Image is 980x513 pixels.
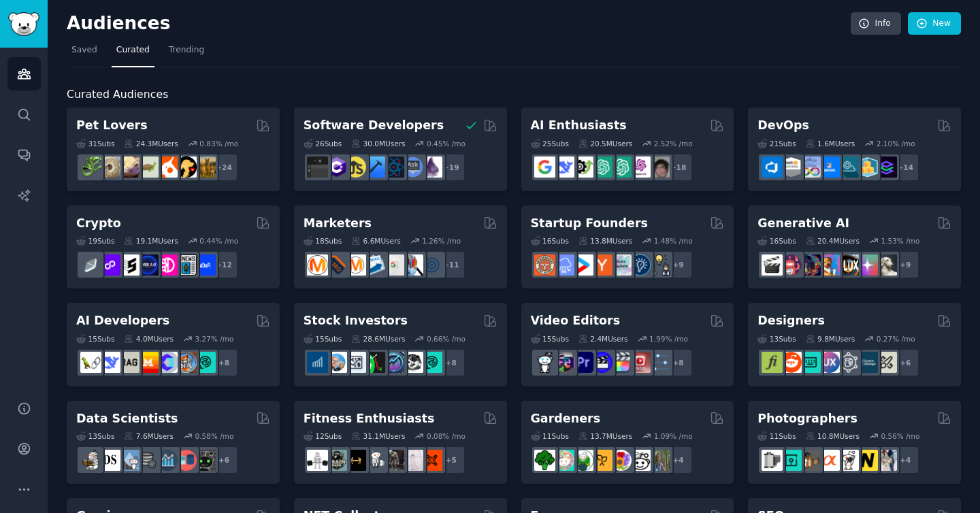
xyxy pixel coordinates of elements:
img: DreamBooth [876,254,897,276]
img: AItoolsCatalog [572,156,593,178]
div: 0.56 % /mo [881,431,919,441]
img: DeepSeek [99,352,120,373]
img: succulents [553,450,574,471]
a: Trending [164,39,209,67]
div: 2.10 % /mo [877,139,915,148]
img: AIDevelopersSociety [195,352,216,373]
div: 20.5M Users [578,139,632,148]
h2: AI Developers [76,312,169,329]
img: web3 [137,254,159,276]
img: Nikon [857,450,878,471]
div: + 8 [437,348,465,377]
img: VideoEditors [591,352,612,373]
img: OpenAIDev [630,156,651,178]
div: 3.27 % /mo [195,334,234,344]
img: llmops [176,352,197,373]
h2: Stock Investors [304,312,408,329]
img: SonyAlpha [819,450,840,471]
img: weightroom [364,450,385,471]
div: 15 Sub s [531,334,569,344]
h2: Photographers [757,410,857,427]
img: MarketingResearch [402,254,423,276]
img: UI_Design [800,352,821,373]
img: finalcutpro [610,352,632,373]
div: 11 Sub s [531,431,569,441]
h2: DevOps [757,117,809,134]
h2: Pet Lovers [76,117,148,134]
img: Trading [364,352,385,373]
img: ballpython [99,156,120,178]
div: + 9 [891,250,919,279]
div: + 18 [664,153,693,182]
img: Youtubevideo [630,352,651,373]
div: 7.6M Users [124,431,174,441]
div: 0.45 % /mo [427,139,465,148]
img: OnlineMarketing [421,254,442,276]
div: 2.4M Users [578,334,628,344]
span: Saved [71,44,97,56]
a: Saved [67,39,102,67]
div: 1.26 % /mo [422,236,461,246]
div: + 4 [664,446,693,474]
div: 19 Sub s [76,236,114,246]
img: iOSProgramming [364,156,385,178]
div: 12 Sub s [304,431,342,441]
div: 18 Sub s [304,236,342,246]
img: GardeningUK [591,450,612,471]
h2: Software Developers [304,117,444,134]
h2: Designers [757,312,825,329]
div: 0.58 % /mo [195,431,234,441]
div: 0.44 % /mo [199,236,238,246]
div: + 11 [437,250,465,279]
img: workout [345,450,366,471]
div: + 8 [210,348,238,377]
img: AskComputerScience [402,156,423,178]
img: csharp [326,156,347,178]
div: + 19 [437,153,465,182]
h2: Marketers [304,215,372,232]
div: 15 Sub s [304,334,342,344]
img: ValueInvesting [326,352,347,373]
div: 0.27 % /mo [877,334,915,344]
div: 1.6M Users [806,139,855,148]
h2: Generative AI [757,215,849,232]
h2: Crypto [76,215,121,232]
img: MistralAI [137,352,159,373]
img: ArtificalIntelligence [649,156,670,178]
img: ethfinance [80,254,101,276]
img: deepdream [800,254,821,276]
img: datasets [176,450,197,471]
img: Emailmarketing [364,254,385,276]
div: 1.09 % /mo [654,431,693,441]
img: GoogleGeminiAI [534,156,555,178]
div: 13 Sub s [76,431,114,441]
div: 0.08 % /mo [427,431,465,441]
img: indiehackers [610,254,632,276]
h2: Audiences [67,13,851,35]
img: OpenSourceAI [157,352,178,373]
img: dogbreed [195,156,216,178]
div: 31.1M Users [351,431,405,441]
img: streetphotography [781,450,802,471]
h2: Video Editors [531,312,621,329]
img: AskMarketing [345,254,366,276]
a: Curated [112,39,154,67]
div: + 14 [891,153,919,182]
img: bigseo [326,254,347,276]
div: 2.52 % /mo [654,139,693,148]
img: AWS_Certified_Experts [781,156,802,178]
div: 13 Sub s [757,334,796,344]
div: 31 Sub s [76,139,114,148]
div: + 8 [664,348,693,377]
img: editors [553,352,574,373]
img: content_marketing [307,254,328,276]
img: UX_Design [876,352,897,373]
img: physicaltherapy [402,450,423,471]
img: GummySearch logo [8,12,39,36]
div: 0.66 % /mo [427,334,465,344]
img: logodesign [781,352,802,373]
img: vegetablegardening [534,450,555,471]
img: LangChain [80,352,101,373]
div: 16 Sub s [531,236,569,246]
img: herpetology [80,156,101,178]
